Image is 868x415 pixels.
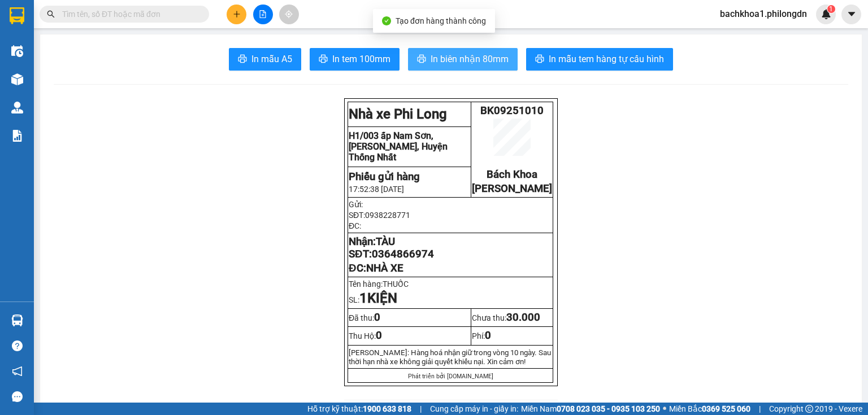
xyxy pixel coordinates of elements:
span: 0 [485,329,491,342]
span: 0 [376,329,382,342]
span: Miền Bắc [669,403,750,415]
span: Miền Nam [521,403,660,415]
button: file-add [253,5,273,24]
span: bachkhoa1.philongdn [711,7,816,21]
span: check-circle [382,16,391,25]
img: logo-vxr [10,7,24,24]
img: icon-new-feature [821,9,831,19]
span: [PERSON_NAME] [472,182,552,195]
span: Bách Khoa [487,168,537,181]
span: TÀU [376,235,395,248]
button: printerIn mẫu A5 [229,48,301,71]
span: copyright [805,405,813,413]
span: aim [285,10,293,18]
p: Tên hàng: [349,279,552,289]
button: caret-down [841,5,861,24]
li: In ngày: 17:13 14/09 [6,84,101,99]
button: printerIn tem 100mm [310,48,400,71]
span: ⚪️ [663,407,666,411]
span: printer [417,54,426,65]
span: 0364866974 [372,248,434,260]
span: printer [238,54,247,65]
span: 30.000 [506,311,540,324]
li: Phi Long (Đồng Nai) [6,68,101,84]
span: 0938228771 [365,211,410,220]
span: printer [535,54,544,65]
span: 17:52:38 [DATE] [349,185,404,194]
span: SL: [349,295,397,304]
td: Đã thu: [348,309,471,327]
img: logo.jpg [6,6,68,68]
span: SĐT: [349,211,410,220]
strong: 0369 525 060 [702,404,750,413]
span: THUỐC [383,279,414,289]
span: In biên nhận 80mm [431,52,509,66]
strong: 0708 023 035 - 0935 103 250 [557,404,660,413]
span: In mẫu A5 [251,52,292,66]
span: Tạo đơn hàng thành công [396,16,486,25]
button: printerIn mẫu tem hàng tự cấu hình [526,48,673,71]
td: Thu Hộ: [348,327,471,345]
span: In tem 100mm [332,52,390,66]
span: notification [12,366,23,377]
strong: Nhà xe Phi Long [349,106,447,122]
strong: 1900 633 818 [363,404,411,413]
img: warehouse-icon [11,73,23,85]
span: BK09251010 [480,104,544,117]
img: warehouse-icon [11,45,23,57]
img: warehouse-icon [11,314,23,326]
span: NHÀ XE [366,262,403,274]
span: ĐC: [349,262,403,274]
span: Hỗ trợ kỹ thuật: [307,403,411,415]
td: Phí: [471,327,553,345]
span: | [759,403,761,415]
strong: KIỆN [367,290,397,306]
span: Phát triển bởi [DOMAIN_NAME] [408,373,493,380]
input: Tìm tên, số ĐT hoặc mã đơn [62,8,196,20]
img: warehouse-icon [11,102,23,113]
button: printerIn biên nhận 80mm [408,48,518,71]
span: search [47,10,55,18]
span: message [12,391,23,402]
span: Cung cấp máy in - giấy in: [430,403,518,415]
strong: Phiếu gửi hàng [349,171,420,183]
span: printer [319,54,328,65]
strong: Nhận: SĐT: [349,235,433,260]
img: solution-icon [11,130,23,142]
span: [PERSON_NAME]: Hàng hoá nhận giữ trong vòng 10 ngày. Sau thời hạn nhà xe không giải quy... [349,348,551,366]
span: ĐC: [349,221,361,230]
span: question-circle [12,340,23,351]
sup: 1 [827,5,835,13]
span: H1/003 ấp Nam Sơn, [PERSON_NAME], Huyện Thống Nhất [349,130,448,163]
span: file-add [259,10,267,18]
span: 1 [359,290,367,306]
button: plus [227,5,246,24]
td: Chưa thu: [471,309,553,327]
span: 0 [374,311,380,324]
button: aim [279,5,299,24]
p: Gửi: [349,200,552,209]
span: 1 [829,5,833,13]
span: In mẫu tem hàng tự cấu hình [549,52,664,66]
span: | [420,403,422,415]
span: plus [233,10,241,18]
span: caret-down [847,9,857,19]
